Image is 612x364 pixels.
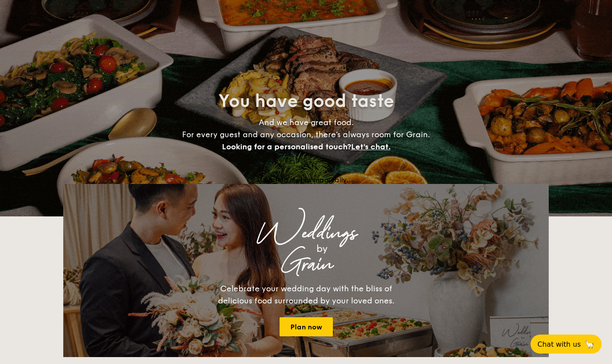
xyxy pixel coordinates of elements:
[208,283,404,307] div: Celebrate your wedding day with the bliss of delicious food surrounded by your loved ones.
[140,225,472,241] div: Weddings
[172,241,472,257] div: by
[531,335,602,354] button: Chat with us🦙
[280,317,333,336] a: Plan now
[63,176,549,184] div: Loading menus magically...
[584,339,595,349] span: 🦙
[140,257,472,272] div: Grain
[351,142,391,151] span: Let's chat.
[537,340,581,348] span: Chat with us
